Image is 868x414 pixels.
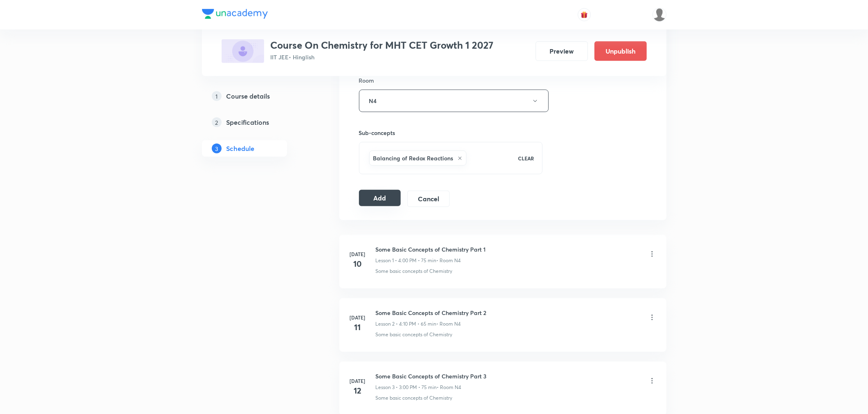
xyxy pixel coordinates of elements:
[376,308,487,317] h6: Some Basic Concepts of Chemistry Part 2
[212,117,222,127] p: 2
[227,91,270,101] h5: Course details
[653,8,666,22] img: Vivek Patil
[376,331,453,338] p: Some basic concepts of Chemistry
[202,114,313,130] a: 2Specifications
[376,245,486,254] h6: Some Basic Concepts of Chemistry Part 1
[202,88,313,104] a: 1Course details
[359,190,401,206] button: Add
[518,155,534,162] p: CLEAR
[222,39,264,63] img: 639A9EA4-8CB7-4D2A-85B0-FE16007431A3_plus.png
[376,268,453,275] p: Some basic concepts of Chemistry
[350,377,366,385] h6: [DATE]
[212,91,222,101] p: 1
[373,154,453,162] h6: Balancing of Redox Reactions
[350,385,366,397] h4: 12
[376,384,437,391] p: Lesson 3 • 3:00 PM • 75 min
[376,257,437,264] p: Lesson 1 • 4:00 PM • 75 min
[376,394,453,402] p: Some basic concepts of Chemistry
[437,257,461,264] p: • Room N4
[350,258,366,270] h4: 10
[437,384,462,391] p: • Room N4
[271,53,494,61] p: IIT JEE • Hinglish
[581,11,588,18] img: avatar
[376,320,437,328] p: Lesson 2 • 4:10 PM • 65 min
[212,144,222,153] p: 3
[437,320,461,328] p: • Room N4
[271,39,494,51] h3: Course On Chemistry for MHT CET Growth 1 2027
[359,128,543,137] h6: Sub-concepts
[350,321,366,333] h4: 11
[578,8,591,21] button: avatar
[536,41,588,61] button: Preview
[227,144,255,153] h5: Schedule
[407,191,449,207] button: Cancel
[359,90,549,112] button: N4
[202,9,268,19] img: Company Logo
[376,372,487,380] h6: Some Basic Concepts of Chemistry Part 3
[350,314,366,321] h6: [DATE]
[350,250,366,258] h6: [DATE]
[594,41,647,61] button: Unpublish
[202,9,268,21] a: Company Logo
[227,117,269,127] h5: Specifications
[359,76,375,85] h6: Room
